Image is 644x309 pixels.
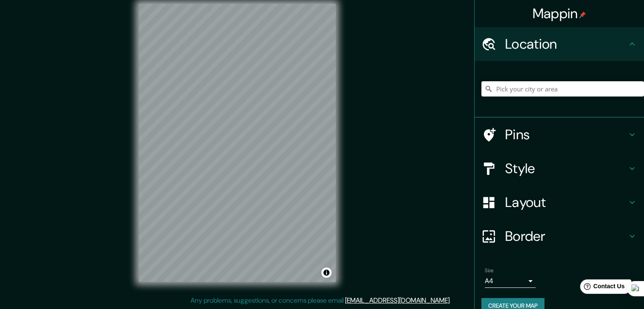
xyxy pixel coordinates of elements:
img: pin-icon.png [579,11,586,18]
div: Pins [475,118,644,152]
canvas: Map [139,4,336,282]
h4: Location [505,36,627,52]
label: Size [485,267,494,274]
iframe: Help widget launcher [569,276,635,300]
a: [EMAIL_ADDRESS][DOMAIN_NAME] [345,296,450,305]
div: Style [475,152,644,185]
div: A4 [485,274,536,288]
div: . [452,295,454,306]
button: Toggle attribution [321,268,332,278]
div: Layout [475,185,644,219]
h4: Border [505,228,627,245]
input: Pick your city or area [481,81,644,97]
h4: Style [505,160,627,177]
div: Border [475,219,644,253]
h4: Layout [505,194,627,211]
h4: Pins [505,126,627,143]
p: Any problems, suggestions, or concerns please email . [191,295,451,306]
div: . [451,295,452,306]
h4: Mappin [533,5,586,22]
div: Location [475,27,644,61]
